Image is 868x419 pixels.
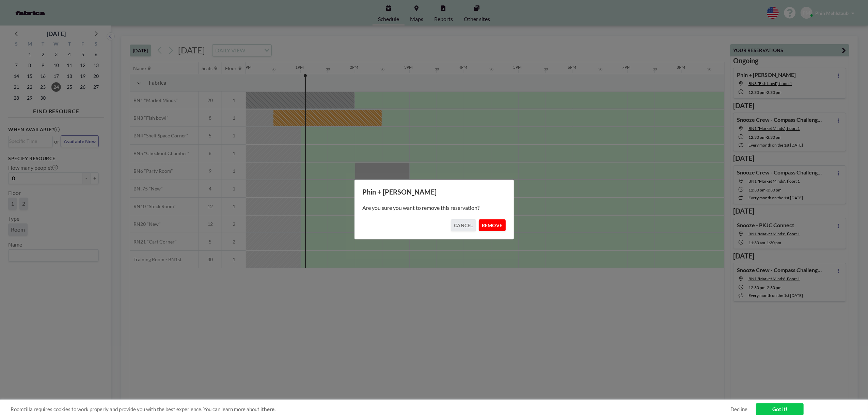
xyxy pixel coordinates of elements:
[363,204,506,211] p: Are you sure you want to remove this reservation?
[730,406,747,413] a: Decline
[264,406,275,412] a: here.
[479,219,506,231] button: REMOVE
[451,219,476,231] button: CANCEL
[756,403,804,415] a: Got it!
[11,406,730,413] span: Roomzilla requires cookies to work properly and provide you with the best experience. You can lea...
[363,188,506,196] h3: Phin + [PERSON_NAME]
